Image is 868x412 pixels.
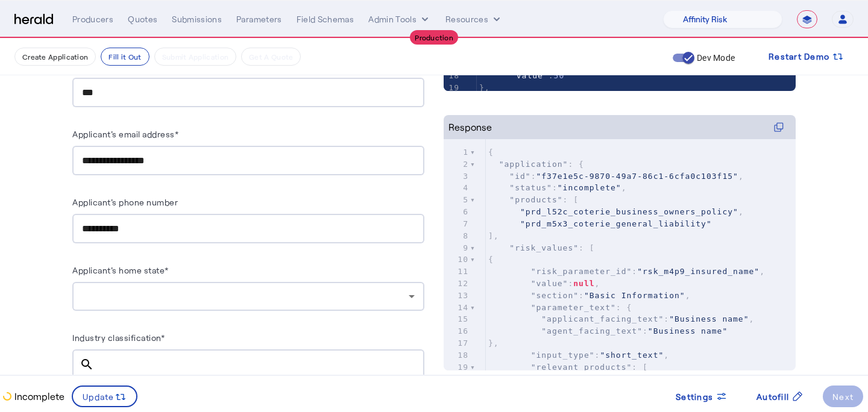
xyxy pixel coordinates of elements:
[509,183,552,192] span: "status"
[694,52,735,64] label: Dev Mode
[444,182,470,194] div: 4
[83,390,115,403] span: Update
[558,183,621,192] span: "incomplete"
[573,279,594,288] span: null
[488,326,728,336] span: :
[531,291,579,300] span: "section"
[444,302,470,314] div: 14
[444,82,461,94] div: 19
[488,195,579,204] span: : [
[72,129,178,139] label: Applicant's email address*
[72,13,113,25] div: Producers
[759,46,854,67] button: Restart Demo
[444,349,470,361] div: 18
[520,219,712,228] span: "prd_m5x3_coterie_general_liability"
[648,326,728,336] span: "Business name"
[154,48,236,66] button: Submit Application
[444,206,470,218] div: 6
[444,325,470,337] div: 16
[444,242,470,254] div: 9
[488,207,744,216] span: ,
[509,243,579,252] span: "risk_values"
[488,148,494,157] span: {
[444,361,470,373] div: 19
[444,266,470,278] div: 11
[297,13,354,25] div: Field Schemas
[101,48,149,66] button: Fill it Out
[72,332,165,343] label: Industry classification*
[444,290,470,302] div: 13
[531,363,632,372] span: "relevant_products"
[444,146,470,158] div: 1
[541,326,643,336] span: "agent_facing_text"
[444,313,470,325] div: 15
[444,70,461,82] div: 18
[531,303,616,312] span: "parameter_text"
[444,158,470,170] div: 2
[72,197,178,207] label: Applicant's phone number
[172,13,222,25] div: Submissions
[666,385,737,407] button: Settings
[531,351,595,360] span: "input_type"
[444,218,470,230] div: 7
[488,267,765,276] span: : ,
[554,71,565,80] span: 50
[488,363,648,372] span: : [
[444,170,470,183] div: 3
[499,160,568,169] span: "application"
[236,13,282,25] div: Parameters
[479,71,564,80] span: :
[128,13,157,25] div: Quotes
[488,314,754,323] span: : ,
[541,314,664,323] span: "applicant_facing_text"
[536,172,738,181] span: "f37e1e5c-9870-49a7-86c1-6cfa0c103f15"
[410,30,458,45] div: Production
[509,172,530,181] span: "id"
[488,351,669,360] span: : ,
[444,278,470,290] div: 12
[444,115,796,346] herald-code-block: Response
[531,267,632,276] span: "risk_parameter_id"
[488,231,499,240] span: ],
[637,267,759,276] span: "rsk_m4p9_insured_name"
[488,172,744,181] span: : ,
[444,337,470,349] div: 17
[769,49,829,64] span: Restart Demo
[12,389,64,404] p: Incomplete
[14,14,53,25] img: Herald Logo
[444,194,470,206] div: 5
[14,48,96,66] button: Create Application
[584,291,685,300] span: "Basic Information"
[747,385,813,407] button: Autofill
[509,195,562,204] span: "products"
[445,13,503,25] button: Resources dropdown menu
[488,279,600,288] span: : ,
[479,83,490,92] span: },
[488,255,494,264] span: {
[72,265,169,275] label: Applicant's home state*
[368,13,431,25] button: internal dropdown menu
[241,48,301,66] button: Get A Quote
[72,385,137,407] button: Update
[600,351,664,360] span: "short_text"
[488,339,499,348] span: },
[448,120,492,134] div: Response
[72,357,101,372] mat-icon: search
[488,243,595,252] span: : [
[676,390,713,403] span: Settings
[488,160,584,169] span: : {
[488,291,691,300] span: : ,
[444,230,470,242] div: 8
[444,254,470,266] div: 10
[669,314,749,323] span: "Business name"
[756,390,789,403] span: Autofill
[531,279,568,288] span: "value"
[488,183,627,192] span: : ,
[520,207,738,216] span: "prd_l52c_coterie_business_owners_policy"
[488,303,632,312] span: : {
[511,71,549,80] span: "value"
